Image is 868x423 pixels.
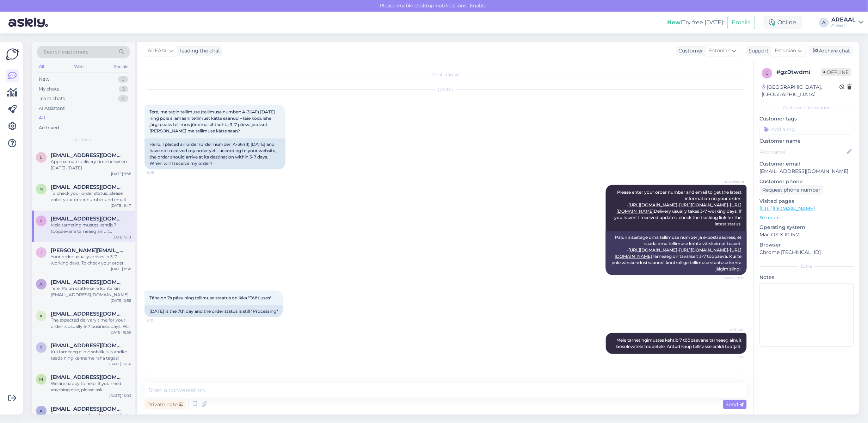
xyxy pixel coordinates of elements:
a: AREAALAreaal [832,17,864,28]
div: Chat started [144,71,747,78]
span: a [40,313,43,318]
div: AI Assistant [39,105,65,112]
div: 0 [118,76,128,83]
span: Estonian [709,47,731,55]
span: m [39,377,43,382]
span: Enable [468,2,488,9]
div: [DATE] 18:59 [110,330,131,335]
div: Archive chat [809,46,853,56]
span: Seen ✓ 9:09 [718,275,745,281]
span: nastjuxa789@gmail.com [51,184,124,190]
div: Private note [144,400,186,409]
button: Emails [727,16,755,29]
p: Customer name [760,137,854,145]
span: k [40,218,43,223]
p: Browser [760,241,854,249]
div: Extra [760,263,854,269]
div: All [39,114,45,122]
span: Täna on 7s päev ning tellimuse staatus on ikka "Töötluses" [149,295,272,300]
div: Tere! Palun saatke selle kohta kiri [EMAIL_ADDRESS][DOMAIN_NAME] [51,285,131,298]
div: Support [746,47,769,55]
input: Add a tag [760,124,854,135]
div: Request phone number [760,185,824,195]
div: 2 [119,86,128,93]
a: [URL][DOMAIN_NAME] [679,247,728,253]
div: A [819,18,829,27]
span: katarin.luik@gmail.com [51,216,124,222]
div: [DATE] [144,86,747,93]
a: [URL][DOMAIN_NAME] [629,247,678,253]
b: New! [667,19,683,26]
div: Hello, I placed an order (order number: A-36411) [DATE] and have not received my order yet - acco... [144,138,285,169]
span: AI Assistant [718,179,745,185]
div: Socials [112,62,130,71]
div: [DATE] 0:58 [111,298,131,303]
div: Kui tarneaeg ei ole sobilik, siis andke teada ning kanname raha tagasi [51,349,131,361]
span: Meie tarnetingimustes kehtib 7 tööpäevane tarneaeg ainult laosolevatele toodetele. Antud kaup tel... [616,337,743,349]
div: Areaal [832,23,856,28]
span: mesevradaniil@gmail.com [51,374,124,380]
span: anna1988@hot.ee [51,311,124,317]
p: Chrome [TECHNICAL_ID] [760,249,854,256]
img: Askly Logo [6,48,19,61]
a: [URL][DOMAIN_NAME] [679,202,728,207]
span: i [41,250,42,255]
div: leading the chat [177,47,220,55]
span: 9:59 [718,354,745,360]
div: Palun sisestage oma tellimuse number ja e-posti aadress, et saada oma tellimuse kohta värskeimat ... [606,231,747,275]
span: l [40,155,43,160]
div: [DATE] 16:03 [109,393,131,398]
span: leesi@rambler.ru [51,152,124,158]
span: n [39,186,43,192]
div: 0 [118,95,128,102]
span: All chats [75,137,93,143]
span: Offline [821,68,852,76]
a: [URL][DOMAIN_NAME] [760,205,815,212]
p: [EMAIL_ADDRESS][DOMAIN_NAME] [760,168,854,175]
span: Tere, ma tegin tellimuse (tellimuse number: A-36411) [DATE] ning pole siiamaani tellimust kätte s... [149,109,276,133]
a: [URL][DOMAIN_NAME] [629,202,678,207]
span: Estonian [775,47,796,55]
div: Web [73,62,85,71]
div: New [39,76,49,83]
div: Your order usually arrives in 3-7 working days. To check your order status, enter your order numb... [51,254,131,266]
div: # gz0twdmi [777,68,821,76]
span: Please enter your order number and email to get the latest information on your order: - - - Deliv... [615,189,743,226]
div: Online [764,16,802,29]
div: [DATE] 9:47 [111,203,131,208]
div: Customer [676,47,703,55]
p: Visited pages [760,198,854,205]
p: Customer phone [760,178,854,185]
div: To check your order status, please enter your order number and email here: - [URL][DOMAIN_NAME] -... [51,190,131,203]
span: a [40,281,43,287]
span: a [40,408,43,413]
div: The expected delivery time for your order is usually 3-7 business days. We will send you an email... [51,317,131,330]
span: r [40,345,43,350]
div: Approximate delivery time between [DATE]-[DATE] [51,158,131,171]
div: Meie tarnetingimustes kehtib 7 tööpäevane tarneaeg ainult laosolevatele toodetele. Antud kaup tel... [51,222,131,235]
p: See more ... [760,214,854,221]
div: [DATE] 16:54 [109,361,131,367]
span: arto.soinela@gmail.com [51,279,124,285]
div: Archived [39,124,59,131]
span: ave.mandre@gmail.com [51,406,124,412]
div: [DATE] 8:38 [111,266,131,272]
div: Customer information [760,105,854,111]
p: Mac OS X 10.15.7 [760,231,854,238]
span: AREAAL [148,47,168,55]
span: ratkelite@gmail.com [51,342,124,349]
div: [DATE] 9:10 [111,235,131,240]
div: Team chats [39,95,65,102]
span: 9:08 [147,170,173,175]
div: [GEOGRAPHIC_DATA], [GEOGRAPHIC_DATA] [762,83,840,98]
div: My chats [39,86,59,93]
p: Operating system [760,224,854,231]
span: ivars.cibulis@gmail.com [51,247,124,254]
p: Notes [760,274,854,281]
span: Search customers [44,48,88,56]
p: Customer email [760,160,854,168]
span: 9:10 [147,318,173,323]
div: AREAAL [832,17,856,23]
span: g [766,70,769,76]
span: AREAAL [718,327,745,332]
